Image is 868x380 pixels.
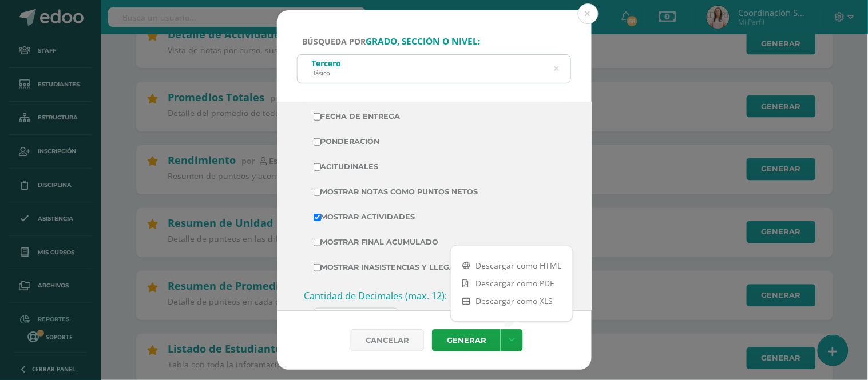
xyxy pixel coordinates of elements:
[303,36,481,47] span: Búsqueda por
[432,329,501,351] a: Generar
[312,69,342,77] div: Básico
[314,163,321,171] input: Acitudinales
[314,234,555,250] label: Mostrar Final Acumulado
[578,3,599,24] button: Close (Esc)
[451,293,573,310] a: Descargar como XLS
[298,55,571,83] input: ej. Primero primaria, etc.
[314,113,321,121] input: Fecha de Entrega
[314,159,555,175] label: Acitudinales
[314,109,555,125] label: Fecha de Entrega
[314,259,555,275] label: Mostrar inasistencias y llegadas tarde
[312,58,342,69] div: Tercero
[314,214,321,221] input: Mostrar Actividades
[314,134,555,150] label: Ponderación
[366,35,481,47] strong: grado, sección o nivel:
[304,289,564,302] h3: Cantidad de Decimales (max. 12):
[451,275,573,293] a: Descargar como PDF
[314,138,321,146] input: Ponderación
[314,209,555,225] label: Mostrar Actividades
[314,264,321,271] input: Mostrar inasistencias y llegadas tarde
[451,257,573,275] a: Descargar como HTML
[314,184,555,200] label: Mostrar Notas Como Puntos Netos
[314,189,321,196] input: Mostrar Notas Como Puntos Netos
[351,329,424,351] div: Cancelar
[314,239,321,246] input: Mostrar Final Acumulado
